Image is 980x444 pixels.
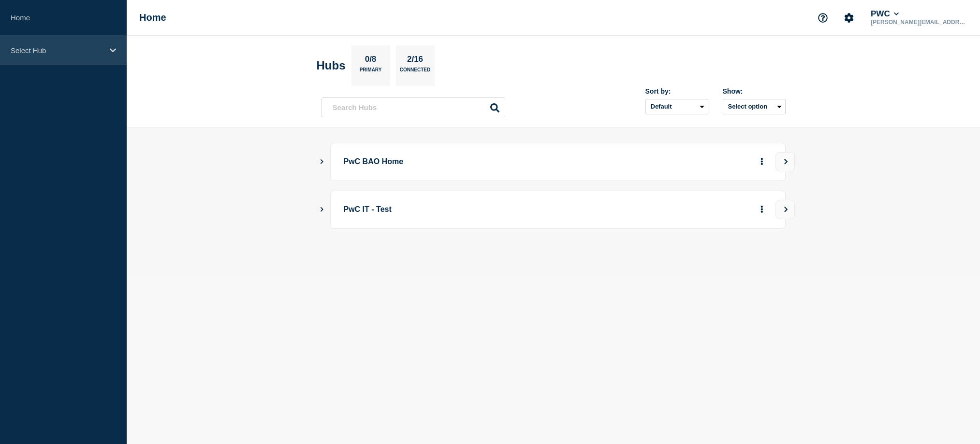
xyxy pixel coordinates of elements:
[645,87,708,95] div: Sort by:
[756,153,768,171] button: More actions
[775,152,795,171] button: View
[139,12,166,23] h1: Home
[756,201,768,219] button: More actions
[723,99,786,114] button: Select option
[361,55,380,67] p: 0/8
[723,87,786,95] div: Show:
[344,201,611,219] p: PwC IT - Test
[645,99,708,114] select: Sort by
[11,46,103,55] p: Select Hub
[320,158,324,166] button: Show Connected Hubs
[344,153,611,171] p: PwC BAO Home
[839,8,859,28] button: Account settings
[869,9,901,19] button: PWC
[775,200,795,219] button: View
[403,55,426,67] p: 2/16
[322,97,505,117] input: Search Hubs
[869,19,969,26] p: [PERSON_NAME][EMAIL_ADDRESS][PERSON_NAME][DOMAIN_NAME]
[317,59,346,72] h2: Hubs
[320,206,324,213] button: Show Connected Hubs
[400,67,430,77] p: Connected
[813,8,833,28] button: Support
[360,67,382,77] p: Primary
